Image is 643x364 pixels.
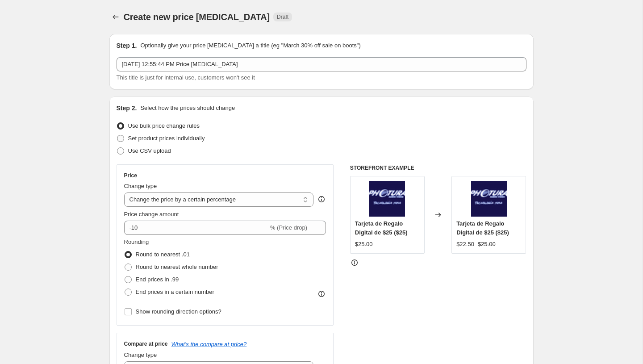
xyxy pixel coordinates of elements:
span: Draft [277,13,288,21]
span: Use bulk price change rules [128,122,200,129]
span: Round to nearest .01 [136,251,190,258]
span: Round to nearest whole number [136,264,218,270]
div: $22.50 [456,240,474,249]
div: $25.00 [355,240,373,249]
h3: Price [124,172,137,179]
p: Optionally give your price [MEDICAL_DATA] a title (eg "March 30% off sale on boots") [140,41,360,50]
h6: STOREFRONT EXAMPLE [350,164,526,172]
span: Rounding [124,238,149,245]
button: What's the compare at price? [171,341,247,347]
span: Change type [124,351,157,358]
img: Tarjeta_de_Regalo_Neon_25_80x.png [369,181,405,217]
span: Show rounding direction options? [136,308,221,315]
span: Tarjeta de Regalo Digital de $25 ($25) [355,220,408,236]
h2: Step 1. [117,41,137,50]
img: Tarjeta_de_Regalo_Neon_25_80x.png [471,181,507,217]
span: Set product prices individually [128,135,205,142]
h2: Step 2. [117,104,137,113]
span: Use CSV upload [128,147,171,154]
p: Select how the prices should change [140,104,235,113]
span: End prices in .99 [136,276,179,283]
span: Tarjeta de Regalo Digital de $25 ($25) [456,220,509,236]
span: End prices in a certain number [136,289,214,295]
h3: Compare at price [124,340,168,347]
span: This title is just for internal use, customers won't see it [117,74,255,81]
span: Change type [124,183,157,189]
span: Price change amount [124,211,179,218]
button: Price change jobs [109,11,122,23]
input: 30% off holiday sale [117,57,526,71]
input: -15 [124,221,268,235]
strike: $25.00 [478,240,496,249]
span: % (Price drop) [270,224,307,231]
span: Create new price [MEDICAL_DATA] [124,12,270,22]
div: help [317,195,326,204]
